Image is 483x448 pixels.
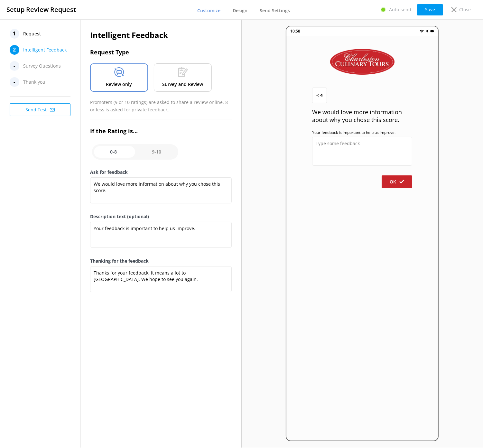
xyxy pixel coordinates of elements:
[10,45,19,55] div: 2
[10,77,19,87] div: -
[23,77,45,87] span: Thank you
[90,257,232,265] label: Thanking for the feedback
[90,266,232,292] textarea: Thanks for your feedback, it means a lot to [GEOGRAPHIC_DATA]. We hope to see you again.
[312,130,412,135] label: Your feedback is important to help us improve.
[260,7,290,14] span: Send Settings
[23,45,67,55] span: Intelligent Feedback
[417,4,443,15] button: Save
[23,61,61,71] span: Survey Questions
[459,6,471,13] p: Close
[316,92,323,99] span: < 4
[90,126,232,136] h3: If the Rating is...
[198,7,221,14] span: Customize
[382,175,412,188] button: OK
[389,6,411,13] p: Auto-send
[10,61,19,71] div: -
[90,177,232,203] textarea: We would love more information about why you chose this score.
[233,7,248,14] span: Design
[6,5,76,15] h3: Setup Review Request
[90,99,232,113] p: Promoters (9 or 10 ratings) are asked to share a review online. 8 or less is asked for private fe...
[420,29,424,33] img: wifi.png
[312,108,412,124] p: We would love more information about why you chose this score.
[90,29,232,41] h2: Intelligent Feedback
[90,48,232,57] h3: Request Type
[90,213,232,220] label: Description text (optional)
[10,29,19,39] div: 1
[90,222,232,248] textarea: Your feedback is important to help us improve.
[90,169,232,176] label: Ask for feedback
[106,81,132,88] p: Review only
[425,29,429,33] img: near-me.png
[23,29,41,39] span: Request
[330,49,395,74] img: 231-1700515868.png
[10,103,70,116] button: Send Test
[430,29,434,33] img: battery.png
[163,81,203,88] p: Survey and Review
[290,28,300,34] p: 10:58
